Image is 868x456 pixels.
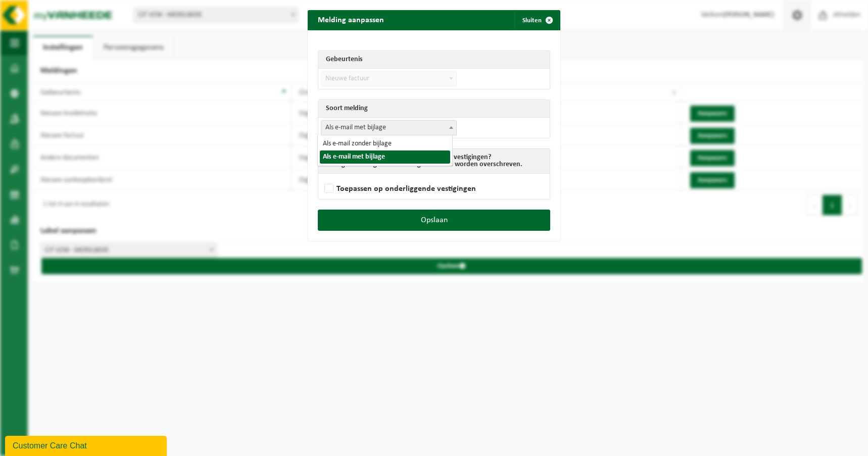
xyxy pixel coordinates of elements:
[320,150,451,164] li: Als e-mail met bijlage
[322,181,476,196] label: Toepassen op onderliggende vestigingen
[318,210,550,231] button: Opslaan
[514,10,559,30] button: Sluiten
[320,137,451,150] li: Als e-mail zonder bijlage
[321,121,456,135] span: Als e-mail met bijlage
[321,72,456,86] span: Nieuwe factuur
[321,71,457,86] span: Nieuwe factuur
[308,10,394,29] h2: Melding aanpassen
[318,51,550,69] th: Gebeurtenis
[5,434,169,456] iframe: chat widget
[321,120,457,135] span: Als e-mail met bijlage
[318,100,550,118] th: Soort melding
